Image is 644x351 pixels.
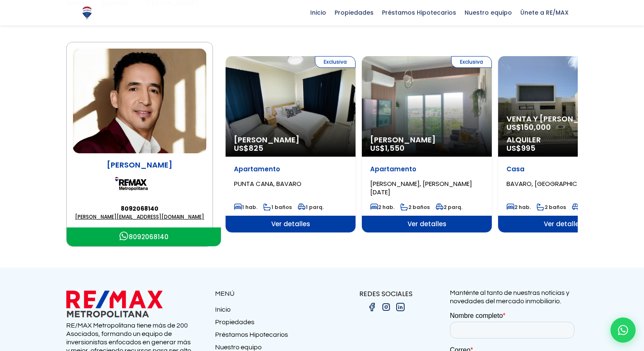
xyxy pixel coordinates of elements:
[451,56,492,68] span: Exclusiva
[226,216,356,232] span: Ver detalles
[521,143,535,153] span: 995
[385,143,405,153] span: 1,550
[506,122,551,132] span: US$
[506,204,531,211] span: 2 hab.
[119,232,129,241] img: Icono Whatsapp
[498,56,628,232] a: Venta y [PERSON_NAME] US$150,000 Alquiler US$995 Casa BAVARO, [GEOGRAPHIC_DATA] 2 hab. 2 baños 2 ...
[298,204,324,211] span: 1 parq.
[460,6,516,19] span: Nuestro equipo
[521,122,551,132] span: 150,000
[537,204,566,211] span: 2 baños
[226,56,356,232] a: Exclusiva [PERSON_NAME] US$825 Apartamento PUNTA CANA, BAVARO 1 hab. 1 baños 1 parq. Ver detalles
[362,56,492,232] a: Exclusiva [PERSON_NAME] US$1,550 Apartamento [PERSON_NAME], [PERSON_NAME][DATE] 2 hab. 2 baños 2 ...
[506,136,620,144] span: Alquiler
[234,143,263,153] span: US$
[506,143,535,153] span: US$
[234,204,257,211] span: 1 hab.
[367,302,377,312] img: facebook.png
[370,204,395,211] span: 2 hab.
[234,165,347,173] p: Apartamento
[498,56,628,232] div: 4 / 5
[215,289,322,299] p: MENÚ
[249,143,263,153] span: 825
[450,289,578,305] p: Manténte al tanto de nuestras noticias y novedades del mercado inmobiliario.
[73,160,206,170] p: [PERSON_NAME]
[315,56,356,68] span: Exclusiva
[306,6,330,19] span: Inicio
[73,49,206,153] img: Leonardo Blanco
[73,213,206,221] a: [PERSON_NAME][EMAIL_ADDRESS][DOMAIN_NAME]
[370,143,405,153] span: US$
[572,204,599,211] span: 2 parq.
[506,179,601,188] span: BAVARO, [GEOGRAPHIC_DATA]
[370,165,483,173] p: Apartamento
[215,318,322,330] a: Propiedades
[506,115,620,123] span: Venta y [PERSON_NAME]
[381,302,391,312] img: instagram.png
[395,302,405,312] img: linkedin.png
[234,179,301,188] span: PUNTA CANA, BAVARO
[215,305,322,318] a: Inicio
[370,179,472,196] span: [PERSON_NAME], [PERSON_NAME][DATE]
[234,136,347,144] span: [PERSON_NAME]
[67,227,221,246] a: Icono Whatsapp8092068140
[226,56,356,232] div: 2 / 5
[378,6,460,19] span: Préstamos Hipotecarios
[215,330,322,343] a: Préstamos Hipotecarios
[322,289,450,299] p: REDES SOCIALES
[516,6,573,19] span: Únete a RE/MAX
[114,170,165,197] img: Remax Metropolitana
[400,204,430,211] span: 2 baños
[73,204,206,213] a: 8092068140
[498,216,628,232] span: Ver detalles
[330,6,378,19] span: Propiedades
[66,289,163,319] img: remax metropolitana logo
[362,56,492,232] div: 3 / 5
[80,5,94,20] img: Logo de REMAX
[362,216,492,232] span: Ver detalles
[263,204,292,211] span: 1 baños
[370,136,483,144] span: [PERSON_NAME]
[436,204,462,211] span: 2 parq.
[506,165,620,173] p: Casa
